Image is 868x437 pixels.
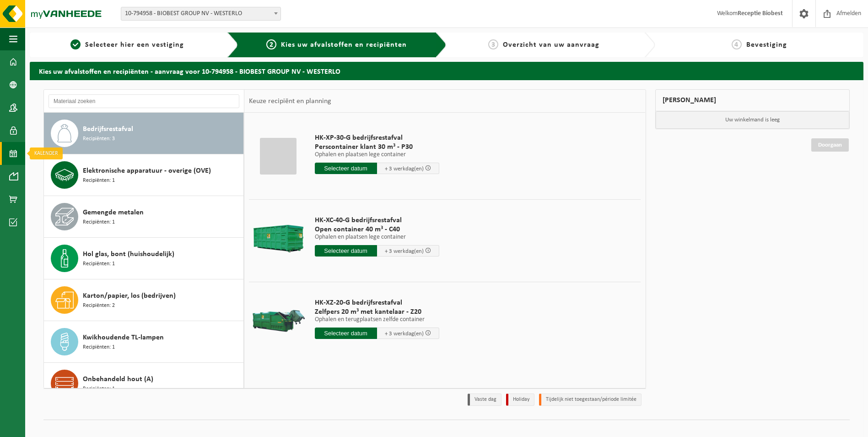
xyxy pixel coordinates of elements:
span: HK-XZ-20-G bedrijfsrestafval [315,298,439,307]
span: 3 [488,39,498,49]
span: 1 [70,39,81,49]
p: Ophalen en plaatsen lege container [315,152,439,158]
span: 4 [732,39,742,49]
span: + 3 werkdag(en) [385,166,424,172]
div: Keuze recipiënt en planning [244,90,336,113]
a: Doorgaan [811,138,849,152]
span: Bevestiging [746,41,787,49]
span: HK-XC-40-G bedrijfsrestafval [315,216,439,225]
button: Gemengde metalen Recipiënten: 1 [44,196,244,238]
span: HK-XP-30-G bedrijfsrestafval [315,133,439,142]
button: Elektronische apparatuur - overige (OVE) Recipiënten: 1 [44,154,244,196]
span: Elektronische apparatuur - overige (OVE) [83,165,211,176]
span: Recipiënten: 1 [83,218,115,227]
input: Selecteer datum [315,163,377,174]
span: 2 [266,39,276,49]
button: Onbehandeld hout (A) Recipiënten: 1 [44,363,244,404]
span: + 3 werkdag(en) [385,331,424,337]
span: Kies uw afvalstoffen en recipiënten [281,41,407,49]
p: Ophalen en plaatsen lege container [315,234,439,240]
span: Perscontainer klant 30 m³ - P30 [315,142,439,152]
span: Overzicht van uw aanvraag [503,41,599,49]
span: Recipiënten: 1 [83,176,115,185]
span: Gemengde metalen [83,207,144,218]
span: Bedrijfsrestafval [83,124,133,135]
span: Recipiënten: 1 [83,260,115,268]
span: Karton/papier, los (bedrijven) [83,290,176,301]
span: Recipiënten: 3 [83,135,115,143]
span: Kwikhoudende TL-lampen [83,332,164,343]
span: Recipiënten: 2 [83,301,115,310]
span: Onbehandeld hout (A) [83,374,153,385]
li: Tijdelijk niet toegestaan/période limitée [539,393,642,406]
span: Selecteer hier een vestiging [85,41,184,49]
button: Karton/papier, los (bedrijven) Recipiënten: 2 [44,279,244,321]
li: Vaste dag [468,393,501,406]
input: Selecteer datum [315,328,377,339]
span: Recipiënten: 1 [83,385,115,393]
span: Hol glas, bont (huishoudelijk) [83,249,174,260]
p: Uw winkelmand is leeg [656,111,850,129]
p: Ophalen en terugplaatsen zelfde container [315,317,439,323]
span: + 3 werkdag(en) [385,248,424,254]
div: [PERSON_NAME] [655,89,850,111]
button: Bedrijfsrestafval Recipiënten: 3 [44,113,244,154]
button: Kwikhoudende TL-lampen Recipiënten: 1 [44,321,244,363]
h2: Kies uw afvalstoffen en recipiënten - aanvraag voor 10-794958 - BIOBEST GROUP NV - WESTERLO [30,62,863,80]
input: Materiaal zoeken [49,94,239,108]
li: Holiday [506,393,534,406]
span: Zelfpers 20 m³ met kantelaar - Z20 [315,307,439,317]
span: 10-794958 - BIOBEST GROUP NV - WESTERLO [121,7,280,20]
span: Recipiënten: 1 [83,343,115,352]
input: Selecteer datum [315,245,377,257]
strong: Receptie Biobest [738,10,783,17]
span: 10-794958 - BIOBEST GROUP NV - WESTERLO [121,7,281,21]
button: Hol glas, bont (huishoudelijk) Recipiënten: 1 [44,238,244,279]
a: 1Selecteer hier een vestiging [34,39,220,50]
span: Open container 40 m³ - C40 [315,225,439,234]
